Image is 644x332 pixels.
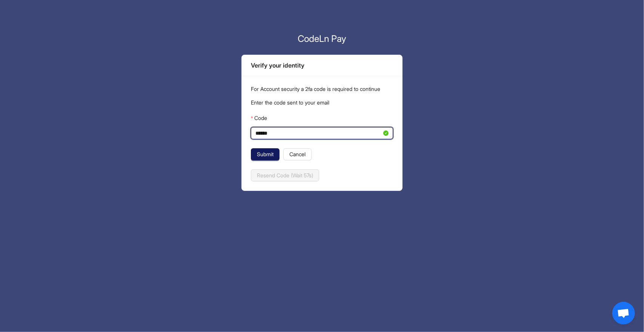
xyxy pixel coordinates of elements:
[251,148,280,160] button: Submit
[289,150,306,158] span: Cancel
[283,148,312,160] button: Cancel
[251,85,393,93] p: For Account security a 2fa code is required to continue
[251,169,319,181] button: Resend Code (Wait 57s)
[241,32,403,46] p: CodeLn Pay
[251,98,393,107] p: Enter the code sent to your email
[251,61,393,70] div: Verify your identity
[251,112,267,124] label: Code
[257,171,313,180] span: Resend Code (Wait 57s)
[612,302,635,324] div: Open chat
[257,150,274,158] span: Submit
[255,129,382,137] input: Code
